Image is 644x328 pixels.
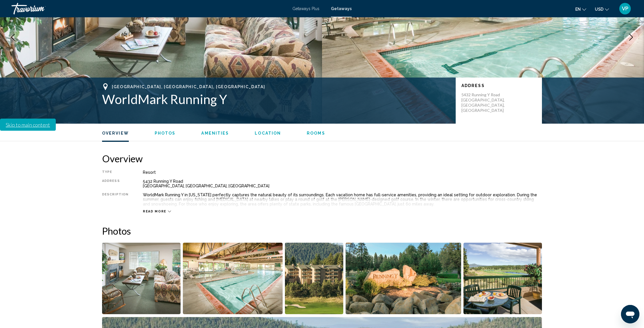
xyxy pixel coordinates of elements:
[255,131,281,136] button: Location
[11,3,287,14] a: Travorium
[307,131,325,136] button: Rooms
[143,210,166,213] span: Read more
[595,7,603,12] span: USD
[102,179,129,188] div: Address
[292,6,319,11] a: Getaways Plus
[143,179,542,188] div: 5432 Running Y Road [GEOGRAPHIC_DATA], [GEOGRAPHIC_DATA], [GEOGRAPHIC_DATA]
[622,6,628,12] span: VP
[102,131,129,136] button: Overview
[102,170,129,175] div: Type
[155,131,176,136] button: Photos
[346,242,461,314] button: Open full-screen image slider
[102,92,450,107] h1: WorldMark Running Y
[102,225,542,237] h2: Photos
[6,30,20,44] button: Previous image
[463,242,542,314] button: Open full-screen image slider
[285,242,343,314] button: Open full-screen image slider
[102,153,542,164] h2: Overview
[112,84,265,89] span: [GEOGRAPHIC_DATA], [GEOGRAPHIC_DATA], [GEOGRAPHIC_DATA]
[183,242,283,314] button: Open full-screen image slider
[143,193,542,206] div: WorldMark Running Y in [US_STATE] perfectly captures the natural beauty of its surroundings. Each...
[575,5,586,13] button: Change language
[331,6,352,11] a: Getaways
[621,305,639,323] iframe: Кнопка запуска окна обмена сообщениями
[618,3,632,15] button: User Menu
[575,7,581,12] span: en
[201,131,229,136] button: Amenities
[461,83,536,88] p: Address
[461,92,507,113] p: 5432 Running Y Road [GEOGRAPHIC_DATA], [GEOGRAPHIC_DATA], [GEOGRAPHIC_DATA]
[624,30,638,44] button: Next image
[143,209,171,214] button: Read more
[102,242,181,314] button: Open full-screen image slider
[595,5,609,13] button: Change currency
[102,193,129,206] div: Description
[143,170,542,175] div: Resort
